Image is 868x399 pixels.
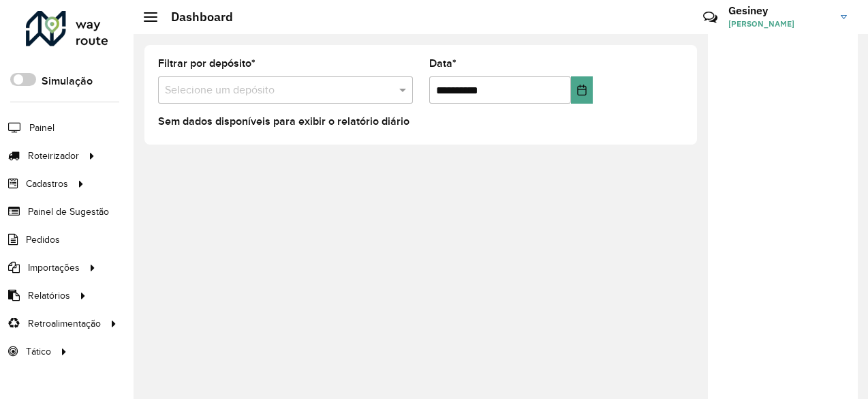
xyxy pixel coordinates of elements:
span: [PERSON_NAME] [728,18,831,30]
label: Data [429,55,456,72]
span: Cadastros [26,177,68,191]
span: Painel [29,121,55,135]
h3: Gesiney [728,4,831,17]
a: Contato Rápido [696,3,725,32]
label: Filtrar por depósito [158,55,255,72]
span: Roteirizador [28,149,79,163]
label: Simulação [42,73,93,89]
span: Importações [28,261,80,275]
span: Retroalimentação [28,316,101,331]
span: Tático [26,344,51,359]
span: Relatórios [28,289,70,303]
div: Críticas? Dúvidas? Elogios? Sugestões? Entre em contato conosco! [540,4,683,41]
span: Painel de Sugestão [28,205,109,219]
button: Choose Date [571,76,593,104]
span: Pedidos [26,233,60,247]
h2: Dashboard [157,10,233,25]
label: Sem dados disponíveis para exibir o relatório diário [158,113,409,130]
